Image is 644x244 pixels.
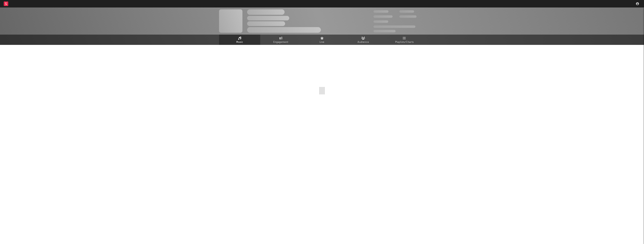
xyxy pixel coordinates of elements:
[395,40,414,44] span: Playlists/Charts
[219,35,260,45] a: Music
[373,15,393,18] span: 50,000,000
[358,40,369,44] span: Audience
[399,10,414,13] span: 100,000
[273,40,288,44] span: Engagement
[260,35,301,45] a: Engagement
[301,35,343,45] a: Live
[373,25,415,28] span: 50,000,000 Monthly Listeners
[373,20,388,23] span: 100,000
[320,40,324,44] span: Live
[399,15,417,18] span: 1,000,000
[373,10,388,13] span: 300,000
[343,35,384,45] a: Audience
[236,40,243,44] span: Music
[373,30,396,32] span: Jump Score: 85.0
[384,35,425,45] a: Playlists/Charts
